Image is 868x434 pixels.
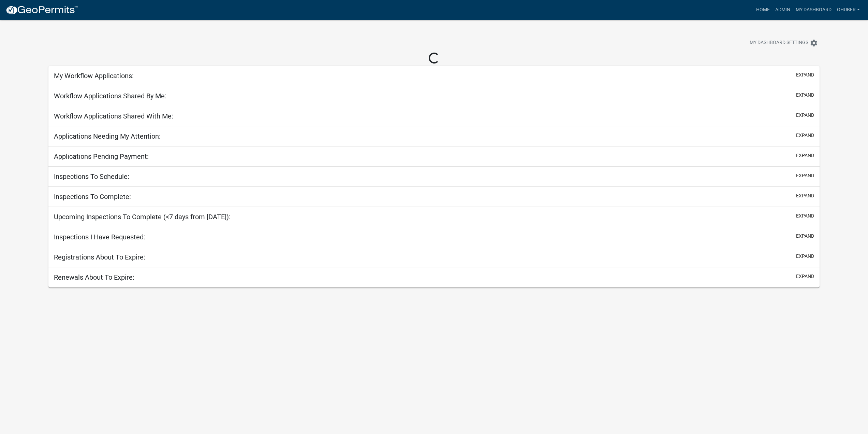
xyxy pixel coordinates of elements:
[744,36,823,50] button: My Dashboard Settingssettings
[54,112,173,120] h5: Workflow Applications Shared With Me:
[796,112,814,119] button: expand
[54,233,145,241] h5: Inspections I Have Requested:
[54,253,145,261] h5: Registrations About To Expire:
[834,3,863,16] a: GHuber
[796,71,814,79] button: expand
[810,39,818,47] i: settings
[54,193,131,201] h5: Inspections To Complete:
[796,152,814,159] button: expand
[753,3,773,16] a: Home
[54,172,129,181] h5: Inspections To Schedule:
[54,72,134,80] h5: My Workflow Applications:
[796,132,814,139] button: expand
[54,213,231,221] h5: Upcoming Inspections To Complete (<7 days from [DATE]):
[796,273,814,280] button: expand
[750,39,808,47] span: My Dashboard Settings
[796,192,814,199] button: expand
[773,3,793,16] a: Admin
[793,3,834,16] a: My Dashboard
[796,92,814,99] button: expand
[796,212,814,220] button: expand
[796,233,814,240] button: expand
[796,172,814,179] button: expand
[796,253,814,260] button: expand
[54,92,166,100] h5: Workflow Applications Shared By Me:
[54,152,149,160] h5: Applications Pending Payment:
[54,132,161,140] h5: Applications Needing My Attention:
[54,273,134,281] h5: Renewals About To Expire:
